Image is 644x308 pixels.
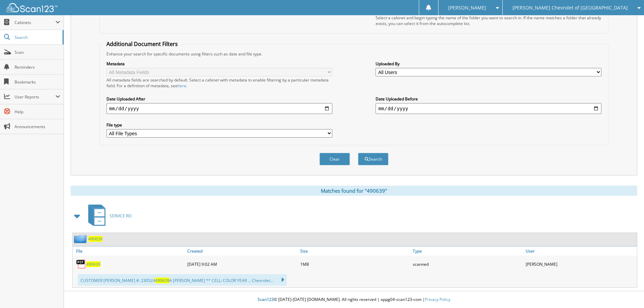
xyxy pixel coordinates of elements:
div: CUSTOMER [PERSON_NAME] #: 230524 A [PERSON_NAME] ** CELL: COLOR YEAR ... Chevrolet... [78,274,287,286]
div: Select a cabinet and begin typing the name of the folder you want to search in. If the name match... [376,15,601,26]
span: Reminders [15,64,60,70]
button: Clear [319,153,350,165]
img: scan123-logo-white.svg [7,3,57,12]
div: Enhance your search for specific documents using filters such as date and file type. [103,51,605,57]
div: scanned [411,257,524,271]
div: Matches found for "490639" [71,186,637,196]
a: 490639 [86,261,100,267]
span: [PERSON_NAME] [448,6,486,10]
div: All metadata fields are searched by default. Select a cabinet with metadata to enable filtering b... [106,77,332,89]
div: [DATE] 9:02 AM [186,257,299,271]
img: PDF.png [76,259,86,269]
label: File type [106,122,332,128]
div: 1MB [299,257,411,271]
span: SERVICE RO [110,213,132,219]
a: Size [299,246,411,256]
a: User [524,246,637,256]
legend: Additional Document Filters [103,40,181,48]
a: Created [186,246,299,256]
label: Date Uploaded After [106,96,332,102]
input: end [376,103,601,114]
span: User Reports [15,94,55,100]
button: Search [358,153,388,165]
div: [PERSON_NAME] [524,257,637,271]
label: Uploaded By [376,61,601,67]
img: folder2.png [74,235,88,243]
label: Metadata [106,61,332,67]
span: Bookmarks [15,79,60,85]
span: Scan [15,49,60,55]
a: SERVICE RO [84,203,132,229]
a: 490639 [88,236,102,242]
a: Privacy Policy [425,297,450,302]
div: © [DATE]-[DATE] [DOMAIN_NAME]. All rights reserved | appg04-scan123-com | [64,291,644,308]
input: start [106,103,332,114]
span: Search [15,34,59,40]
span: Cabinets [15,20,55,25]
span: Announcements [15,124,60,129]
span: [PERSON_NAME] Chevrolet of [GEOGRAPHIC_DATA] [512,6,628,10]
a: here [177,83,186,89]
label: Date Uploaded Before [376,96,601,102]
iframe: Chat Widget [610,276,644,308]
span: 490639 [155,278,169,283]
a: File [73,246,186,256]
span: Scan123 [258,297,274,302]
span: Help [15,109,60,115]
a: Type [411,246,524,256]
